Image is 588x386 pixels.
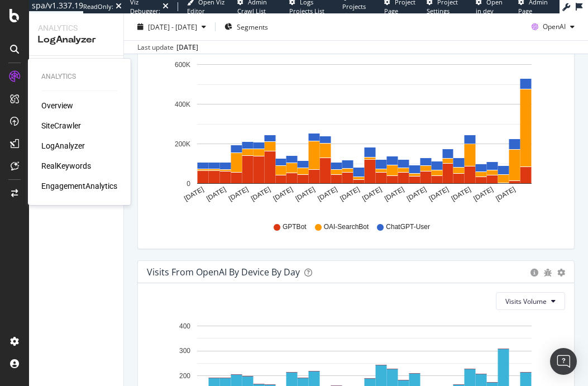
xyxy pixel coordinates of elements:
button: Segments [220,18,273,36]
text: [DATE] [405,185,428,203]
div: Analytics [41,72,117,82]
span: OAI-SearchBot [324,222,369,232]
a: Overview [41,100,73,111]
text: 400K [175,101,190,108]
text: 300 [179,347,190,355]
span: Projects List [342,2,366,20]
text: 200K [175,140,190,148]
div: [DATE] [176,42,198,53]
div: Open Intercom Messenger [550,348,577,375]
div: LogAnalyzer [38,34,114,46]
text: 400 [179,322,190,330]
div: gear [557,269,565,277]
text: [DATE] [227,185,250,203]
div: ReadOnly: [83,2,113,11]
span: ChatGPT-User [386,222,430,232]
span: [DATE] - [DATE] [148,22,197,31]
text: [DATE] [183,185,205,203]
a: RealKeywords [41,160,91,171]
a: EngagementAnalytics [41,180,117,192]
text: [DATE] [428,185,450,203]
a: SiteCrawler [41,120,81,131]
span: OpenAI [543,22,566,31]
button: [DATE] - [DATE] [133,18,211,36]
text: 200 [179,372,190,380]
text: [DATE] [205,185,227,203]
text: [DATE] [250,185,272,203]
text: [DATE] [361,185,383,203]
button: OpenAI [527,18,579,36]
span: Visits Volume [505,297,547,306]
text: [DATE] [338,185,361,203]
text: [DATE] [472,185,495,203]
span: GPTBot [283,222,307,232]
text: [DATE] [272,185,294,203]
text: [DATE] [494,185,517,203]
span: Segments [237,22,268,31]
div: Visits From OpenAI By Device By Day [147,266,300,278]
div: bug [544,269,552,277]
div: Last update [137,42,198,53]
text: [DATE] [383,185,405,203]
text: [DATE] [317,185,339,203]
text: 0 [187,180,190,188]
div: circle-info [530,269,538,277]
a: LogAnalyzer [41,140,85,151]
div: Analytics [38,22,114,34]
text: [DATE] [294,185,317,203]
text: [DATE] [450,185,472,203]
button: Visits Volume [496,292,565,310]
svg: A chart. [147,56,565,212]
text: 600K [175,61,190,69]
